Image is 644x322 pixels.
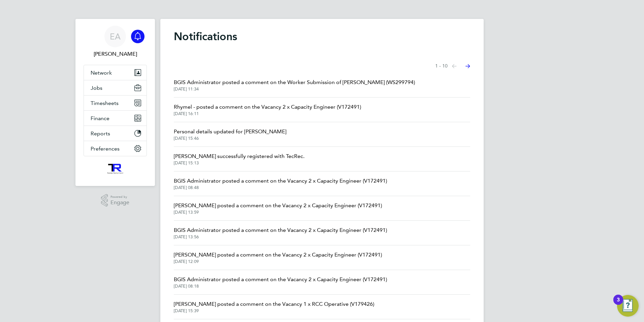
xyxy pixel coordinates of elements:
span: [PERSON_NAME] posted a comment on the Vacancy 1 x RCC Operative (V179426) [174,300,374,308]
a: EA[PERSON_NAME] [84,26,147,58]
button: Reports [84,126,147,141]
span: [DATE] 08:18 [174,284,387,289]
button: Preferences [84,141,147,156]
a: Powered byEngage [101,194,130,207]
button: Network [84,65,147,80]
span: [PERSON_NAME] successfully registered with TecRec. [174,152,304,160]
h1: Notifications [174,30,470,43]
button: Timesheets [84,96,147,110]
span: Preferences [91,145,120,152]
span: [PERSON_NAME] posted a comment on the Vacancy 2 x Capacity Engineer (V172491) [174,251,382,259]
nav: Select page of notifications list [435,59,470,73]
span: [DATE] 12:09 [174,259,382,264]
img: wearetecrec-logo-retina.png [106,163,125,174]
span: Reports [91,130,110,137]
button: Open Resource Center, 3 new notifications [617,295,639,317]
span: [DATE] 13:56 [174,234,387,240]
span: 1 - 10 [435,63,448,70]
span: Network [91,70,112,76]
span: EA [110,32,121,41]
span: [DATE] 15:13 [174,160,304,166]
span: [DATE] 13:59 [174,210,382,215]
a: [PERSON_NAME] successfully registered with TecRec.[DATE] 15:13 [174,152,304,166]
span: Finance [91,115,109,122]
a: [PERSON_NAME] posted a comment on the Vacancy 1 x RCC Operative (V179426)[DATE] 15:39 [174,300,374,314]
a: Personal details updated for [PERSON_NAME][DATE] 15:46 [174,128,286,141]
a: [PERSON_NAME] posted a comment on the Vacancy 2 x Capacity Engineer (V172491)[DATE] 13:59 [174,202,382,215]
span: BGIS Administrator posted a comment on the Vacancy 2 x Capacity Engineer (V172491) [174,275,387,284]
span: Timesheets [91,100,119,106]
span: [DATE] 15:39 [174,308,374,314]
button: Finance [84,111,147,126]
span: Engage [110,200,129,206]
nav: Main navigation [75,19,155,186]
span: Ellis Andrew [84,50,147,58]
span: BGIS Administrator posted a comment on the Vacancy 2 x Capacity Engineer (V172491) [174,177,387,185]
a: BGIS Administrator posted a comment on the Worker Submission of [PERSON_NAME] (WS299794)[DATE] 11:34 [174,78,415,92]
span: Personal details updated for [PERSON_NAME] [174,128,286,136]
span: [PERSON_NAME] posted a comment on the Vacancy 2 x Capacity Engineer (V172491) [174,202,382,210]
span: [DATE] 15:46 [174,136,286,141]
a: BGIS Administrator posted a comment on the Vacancy 2 x Capacity Engineer (V172491)[DATE] 08:18 [174,275,387,289]
a: BGIS Administrator posted a comment on the Vacancy 2 x Capacity Engineer (V172491)[DATE] 08:48 [174,177,387,190]
span: BGIS Administrator posted a comment on the Worker Submission of [PERSON_NAME] (WS299794) [174,78,415,86]
span: [DATE] 16:11 [174,111,361,116]
span: BGIS Administrator posted a comment on the Vacancy 2 x Capacity Engineer (V172491) [174,226,387,234]
div: 3 [617,300,620,308]
span: Powered by [110,194,129,200]
span: [DATE] 11:34 [174,86,415,92]
span: [DATE] 08:48 [174,185,387,190]
a: Rhymel - posted a comment on the Vacancy 2 x Capacity Engineer (V172491)[DATE] 16:11 [174,103,361,116]
button: Jobs [84,80,147,95]
a: BGIS Administrator posted a comment on the Vacancy 2 x Capacity Engineer (V172491)[DATE] 13:56 [174,226,387,240]
span: Jobs [91,85,102,91]
a: Go to home page [84,163,147,174]
a: [PERSON_NAME] posted a comment on the Vacancy 2 x Capacity Engineer (V172491)[DATE] 12:09 [174,251,382,264]
span: Rhymel - posted a comment on the Vacancy 2 x Capacity Engineer (V172491) [174,103,361,111]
